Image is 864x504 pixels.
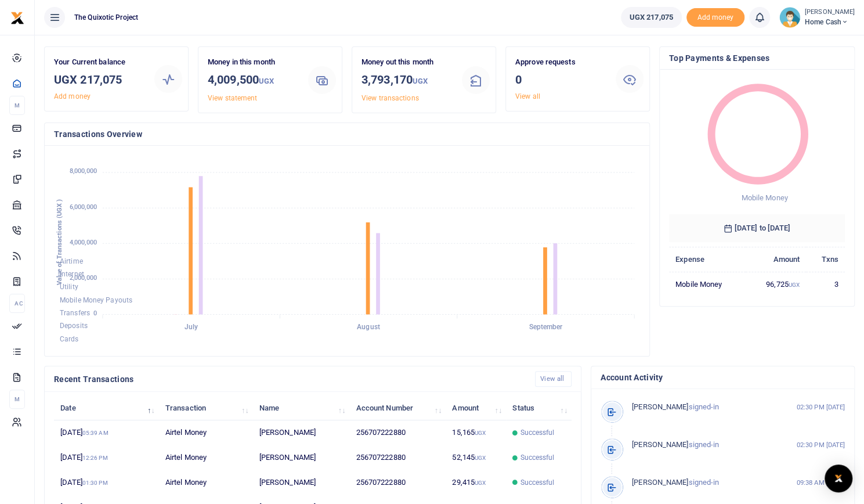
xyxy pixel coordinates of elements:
[9,294,25,313] li: Ac
[632,402,688,411] span: [PERSON_NAME]
[159,470,253,495] td: Airtel Money
[70,203,97,211] tspan: 6,000,000
[10,13,24,21] a: logo-small logo-large logo-large
[60,283,78,291] span: Utility
[632,478,688,487] span: [PERSON_NAME]
[54,373,526,386] h4: Recent Transactions
[60,257,83,265] span: Airtime
[520,477,554,488] span: Successful
[669,214,845,242] h6: [DATE] to [DATE]
[797,478,845,488] small: 09:38 AM [DATE]
[56,199,63,286] text: Value of Transactions (UGX )
[632,439,791,451] p: signed-in
[669,247,746,272] th: Expense
[413,77,428,85] small: UGX
[60,335,79,343] span: Cards
[185,323,198,331] tspan: July
[349,470,446,495] td: 256707222880
[779,7,855,28] a: profile-user [PERSON_NAME] Home Cash
[686,8,744,27] li: Toup your wallet
[54,128,640,141] h4: Transactions Overview
[54,56,145,69] p: Your Current balance
[520,452,554,463] span: Successful
[159,395,253,420] th: Transaction: activate to sort column ascending
[515,71,606,88] h3: 0
[361,94,419,102] a: View transactions
[475,455,486,461] small: UGX
[349,420,446,445] td: 256707222880
[515,56,606,69] p: Approve requests
[535,371,572,387] a: View all
[252,420,349,445] td: [PERSON_NAME]
[70,239,97,246] tspan: 4,000,000
[446,420,506,445] td: 15,165
[349,445,446,470] td: 256707222880
[70,12,143,23] span: The Quixotic Project
[686,12,744,21] a: Add money
[475,480,486,486] small: UGX
[741,193,787,202] span: Mobile Money
[520,427,554,438] span: Successful
[259,77,274,85] small: UGX
[686,8,744,27] span: Add money
[208,94,257,102] a: View statement
[601,371,845,384] h4: Account Activity
[529,323,563,331] tspan: September
[54,470,159,495] td: [DATE]
[621,7,682,28] a: UGX 217,075
[475,430,486,436] small: UGX
[805,8,855,17] small: [PERSON_NAME]
[70,274,97,282] tspan: 2,000,000
[746,272,806,296] td: 96,725
[632,440,688,449] span: [PERSON_NAME]
[9,390,25,409] li: M
[797,402,845,412] small: 02:30 PM [DATE]
[669,272,746,296] td: Mobile Money
[252,470,349,495] td: [PERSON_NAME]
[9,96,25,115] li: M
[632,401,791,413] p: signed-in
[54,445,159,470] td: [DATE]
[446,395,506,420] th: Amount: activate to sort column ascending
[208,71,299,90] h3: 4,009,500
[746,247,806,272] th: Amount
[632,477,791,489] p: signed-in
[825,465,852,492] div: Open Intercom Messenger
[93,309,97,317] tspan: 0
[70,168,97,175] tspan: 8,000,000
[669,52,845,64] h4: Top Payments & Expenses
[616,7,686,28] li: Wallet ballance
[54,420,159,445] td: [DATE]
[779,7,800,28] img: profile-user
[806,247,845,272] th: Txns
[159,420,253,445] td: Airtel Money
[357,323,380,331] tspan: August
[82,455,108,461] small: 12:26 PM
[361,56,453,69] p: Money out this month
[159,445,253,470] td: Airtel Money
[446,470,506,495] td: 29,415
[349,395,446,420] th: Account Number: activate to sort column ascending
[54,395,159,420] th: Date: activate to sort column descending
[805,17,855,27] span: Home Cash
[506,395,572,420] th: Status: activate to sort column ascending
[361,71,453,90] h3: 3,793,170
[60,322,88,330] span: Deposits
[789,282,800,288] small: UGX
[208,56,299,69] p: Money in this month
[446,445,506,470] td: 52,145
[60,309,90,317] span: Transfers
[252,395,349,420] th: Name: activate to sort column ascending
[60,296,132,304] span: Mobile Money Payouts
[515,92,540,100] a: View all
[82,480,108,486] small: 01:30 PM
[54,92,91,100] a: Add money
[60,270,84,278] span: Internet
[82,430,109,436] small: 05:39 AM
[54,71,145,88] h3: UGX 217,075
[806,272,845,296] td: 3
[252,445,349,470] td: [PERSON_NAME]
[797,440,845,450] small: 02:30 PM [DATE]
[10,11,24,25] img: logo-small
[630,12,673,23] span: UGX 217,075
